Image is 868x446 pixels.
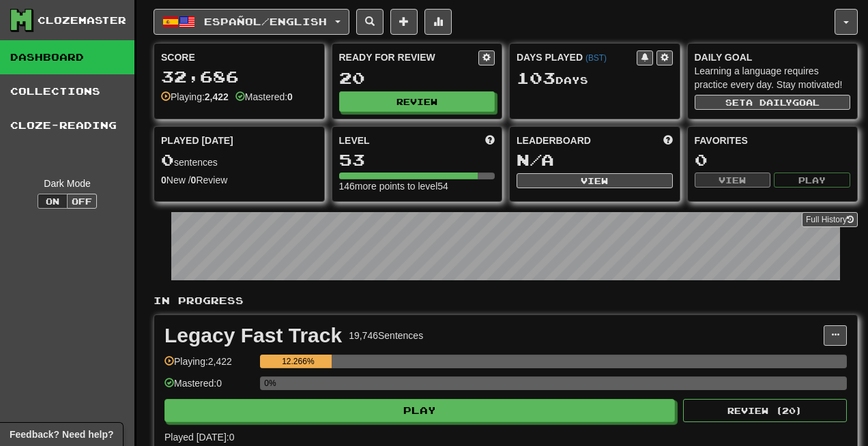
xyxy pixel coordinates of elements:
[390,9,418,35] button: Add sentence to collection
[517,173,673,188] button: View
[695,134,851,147] div: Favorites
[695,151,851,168] div: 0
[339,50,479,64] div: Ready for Review
[663,134,673,147] span: This week in points, UTC
[154,9,349,35] button: Español/English
[161,175,167,185] strong: 0
[161,68,317,85] div: 32,686
[287,91,293,102] strong: 0
[161,50,317,64] div: Score
[683,399,847,422] button: Review (20)
[264,355,332,368] div: 12.266%
[164,432,234,443] span: Played [DATE]: 0
[356,9,384,35] button: Search sentences
[164,325,342,346] div: Legacy Fast Track
[38,14,126,27] div: Clozemaster
[424,9,452,35] button: More stats
[164,399,675,422] button: Play
[585,53,607,63] a: (BST)
[154,294,858,308] p: In Progress
[695,95,851,110] button: Seta dailygoal
[161,150,174,169] span: 0
[746,98,792,107] span: a daily
[339,134,370,147] span: Level
[339,151,495,168] div: 53
[161,173,317,187] div: New / Review
[164,376,253,399] div: Mastered: 0
[10,177,124,190] div: Dark Mode
[67,194,97,209] button: Off
[517,50,637,64] div: Days Played
[485,134,495,147] span: Score more points to level up
[517,68,555,87] span: 103
[517,134,591,147] span: Leaderboard
[161,90,229,104] div: Playing:
[10,428,113,441] span: Open feedback widget
[339,179,495,193] div: 146 more points to level 54
[349,329,423,342] div: 19,746 Sentences
[339,70,495,87] div: 20
[695,64,851,91] div: Learning a language requires practice every day. Stay motivated!
[339,91,495,112] button: Review
[161,134,233,147] span: Played [DATE]
[802,212,858,227] a: Full History
[695,173,771,188] button: View
[161,151,317,169] div: sentences
[204,16,327,27] span: Español / English
[205,91,229,102] strong: 2,422
[774,173,850,188] button: Play
[517,150,554,169] span: N/A
[517,70,673,87] div: Day s
[695,50,851,64] div: Daily Goal
[38,194,68,209] button: On
[164,355,253,377] div: Playing: 2,422
[235,90,293,104] div: Mastered:
[191,175,197,185] strong: 0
